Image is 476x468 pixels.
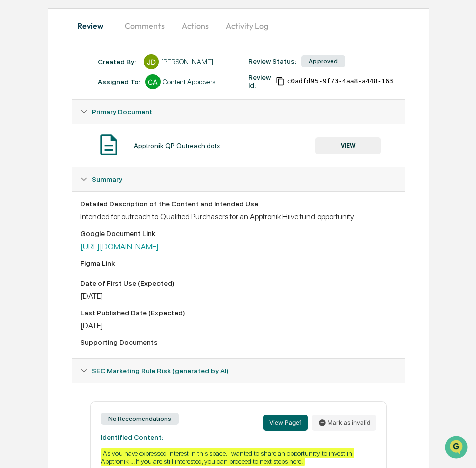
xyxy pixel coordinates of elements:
[34,77,165,87] div: Start new chat
[72,14,405,38] div: secondary tabs example
[101,413,179,425] div: No Reccomendations
[80,259,396,267] div: Figma Link
[20,145,63,155] span: Data Lookup
[72,124,404,167] div: Primary Document
[80,309,396,317] div: Last Published Date (Expected)
[80,200,396,208] div: Detailed Description of the Content and Intended Use
[72,191,404,358] div: Summary
[80,229,396,238] div: Google Document Link
[69,122,128,140] a: 🗄️Attestations
[287,77,428,85] span: c0adfd95-9f73-4aa8-a448-163fa0a3f3c7
[96,132,121,157] img: Document Icon
[72,167,404,191] div: Summary
[218,14,276,38] button: Activity Log
[444,435,471,462] iframe: Open customer support
[171,80,183,92] button: Start new chat
[101,433,163,441] strong: Identified Content:
[301,55,345,67] div: Approved
[72,100,404,124] div: Primary Document
[312,415,376,431] button: Mark as invalid
[144,54,159,69] div: JD
[20,126,65,136] span: Preclearance
[315,137,381,154] button: VIEW
[98,58,139,66] div: Created By: ‎ ‎
[72,14,117,38] button: Review
[80,291,396,301] div: [DATE]
[92,175,122,183] span: Summary
[10,146,18,154] div: 🔎
[134,142,220,150] div: Apptronik QP Outreach.dotx
[34,87,127,95] div: We're available if you need us!
[117,14,173,38] button: Comments
[80,338,396,346] div: Supporting Documents
[263,415,308,431] button: View Page1
[10,127,18,135] div: 🖐️
[73,127,81,135] div: 🗄️
[80,279,396,287] div: Date of First Use (Expected)
[101,448,354,466] div: As you have expressed interest in this space, I wanted to share an opportunity to invest in Apptr...
[71,169,121,177] a: Powered byPylon
[80,212,396,221] div: Intended for outreach to Qualified Purchasers for an Apptronik Hiive fund opportunity.
[161,58,213,66] div: [PERSON_NAME]
[98,78,140,86] div: Assigned To:
[145,74,161,89] div: CA
[92,367,229,375] span: SEC Marketing Rule Risk
[172,367,229,375] u: (generated by AI)
[248,57,296,65] div: Review Status:
[80,242,159,251] a: [URL][DOMAIN_NAME]
[10,21,183,37] p: How can we help?
[80,321,396,330] div: [DATE]
[163,78,215,86] div: Content Approvers
[72,359,404,383] div: SEC Marketing Rule Risk (generated by AI)
[100,170,121,177] span: Pylon
[92,108,152,116] span: Primary Document
[6,141,67,159] a: 🔎Data Lookup
[83,126,124,136] span: Attestations
[173,14,218,38] button: Actions
[6,122,69,140] a: 🖐️Preclearance
[248,73,271,89] div: Review Id:
[10,77,28,95] img: 1746055101610-c473b297-6a78-478c-a979-82029cc54cd1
